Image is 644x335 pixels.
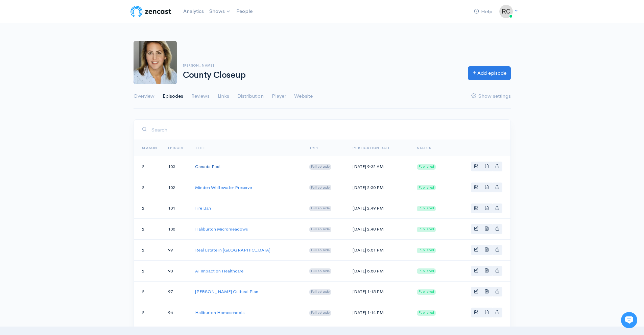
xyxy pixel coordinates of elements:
a: Real Estate in [GEOGRAPHIC_DATA] [195,247,270,253]
span: Published [417,206,436,211]
span: Full episode [309,289,331,295]
td: 2 [134,177,163,198]
div: Basic example [471,162,502,171]
a: Website [294,84,313,109]
span: Full episode [309,248,331,253]
td: 2 [134,260,163,281]
a: Show settings [471,84,511,109]
td: [DATE] 5:51 PM [347,240,411,261]
span: Published [417,227,436,232]
h1: Hi 👋 [10,33,125,44]
span: Full episode [309,164,331,170]
a: Player [272,84,286,109]
td: 100 [163,219,190,240]
span: Status [417,146,431,150]
img: ... [499,5,513,18]
a: Publication date [353,146,390,150]
td: 98 [163,260,190,281]
a: Links [218,84,229,109]
div: Basic example [471,308,502,317]
td: 2 [134,198,163,219]
a: Haliburton Micromeadows [195,226,248,232]
a: Shows [207,4,234,19]
td: 2 [134,281,163,302]
span: Full episode [309,268,331,274]
a: Type [309,146,319,150]
div: Basic example [471,245,502,255]
span: Full episode [309,310,331,316]
span: Published [417,185,436,190]
td: [DATE] 1:14 PM [347,302,411,323]
div: Basic example [471,204,502,213]
a: Analytics [181,4,207,19]
td: 97 [163,281,190,302]
a: Fire Ban [195,205,211,211]
div: Basic example [471,224,502,234]
td: 2 [134,302,163,323]
span: Published [417,268,436,274]
a: Title [195,146,206,150]
span: Full episode [309,206,331,211]
a: Haliburton Homeschools [195,310,244,315]
input: Search [151,123,502,137]
span: Published [417,248,436,253]
a: AI Impact on Healthcare [195,268,243,274]
a: Episode [168,146,184,150]
td: [DATE] 9:32 AM [347,156,411,177]
td: 101 [163,198,190,219]
h1: County Closeup [183,70,460,80]
span: Published [417,310,436,316]
div: Basic example [471,183,502,192]
a: Add episode [468,66,511,80]
td: 103 [163,156,190,177]
a: Canada Post [195,164,221,169]
span: Published [417,164,436,170]
td: 102 [163,177,190,198]
div: Basic example [471,266,502,276]
iframe: gist-messenger-bubble-iframe [621,312,637,328]
a: [PERSON_NAME] Cultural Plan [195,289,258,294]
td: 2 [134,156,163,177]
span: Published [417,289,436,295]
h6: [PERSON_NAME] [183,64,460,67]
td: 2 [134,219,163,240]
img: ZenCast Logo [129,5,172,18]
td: [DATE] 2:50 PM [347,177,411,198]
td: [DATE] 1:15 PM [347,281,411,302]
button: New conversation [10,90,125,103]
td: [DATE] 2:48 PM [347,219,411,240]
a: Season [142,146,158,150]
span: Full episode [309,227,331,232]
input: Search articles [20,127,121,141]
a: Overview [134,84,154,109]
a: People [234,4,255,19]
td: 99 [163,240,190,261]
p: Find an answer quickly [9,116,126,124]
div: Basic example [471,287,502,297]
td: [DATE] 2:49 PM [347,198,411,219]
h2: Just let us know if you need anything and we'll be happy to help! 🙂 [10,45,125,77]
td: 96 [163,302,190,323]
td: 2 [134,240,163,261]
span: Full episode [309,185,331,190]
a: Help [471,4,495,19]
a: Episodes [163,84,183,109]
td: [DATE] 5:50 PM [347,260,411,281]
a: Distribution [237,84,264,109]
a: Minden Whitewater Preserve [195,185,252,190]
span: New conversation [44,94,81,99]
a: Reviews [191,84,210,109]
